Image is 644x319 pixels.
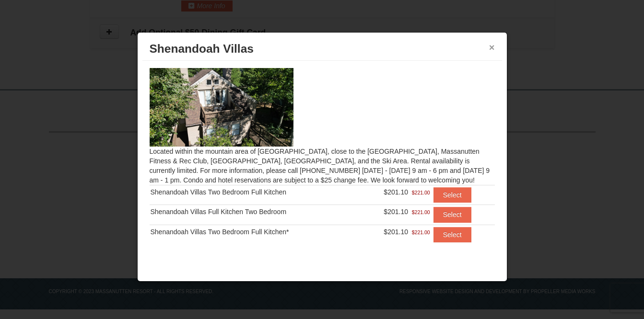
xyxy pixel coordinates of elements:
[412,228,430,237] span: $221.00
[151,187,358,197] div: Shenandoah Villas Two Bedroom Full Kitchen
[433,187,471,203] button: Select
[150,68,293,147] img: 19219019-2-e70bf45f.jpg
[384,188,408,196] span: $201.10
[151,227,358,237] div: Shenandoah Villas Two Bedroom Full Kitchen*
[433,207,471,222] button: Select
[384,208,408,216] span: $201.10
[151,207,358,216] div: Shenandoah Villas Full Kitchen Two Bedroom
[412,188,430,197] span: $221.00
[384,228,408,236] span: $201.10
[150,42,254,55] span: Shenandoah Villas
[433,227,471,242] button: Select
[142,61,502,255] div: Located within the mountain area of [GEOGRAPHIC_DATA], close to the [GEOGRAPHIC_DATA], Massanutte...
[489,43,495,52] button: ×
[412,207,430,217] span: $221.00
